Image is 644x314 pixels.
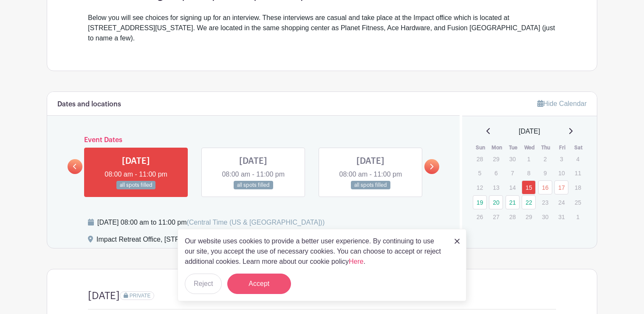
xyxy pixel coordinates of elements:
[571,210,585,223] p: 1
[538,166,552,180] p: 9
[97,217,325,228] div: [DATE] 08:00 am to 11:00 pm
[505,143,522,152] th: Tue
[489,210,503,223] p: 27
[538,210,552,223] p: 30
[522,152,536,166] p: 1
[554,166,568,180] p: 10
[349,258,364,265] a: Here
[571,196,585,209] p: 25
[571,166,585,180] p: 11
[88,290,120,302] h4: [DATE]
[489,166,503,180] p: 6
[489,195,503,209] a: 20
[506,195,520,209] a: 21
[185,236,446,267] p: Our website uses cookies to provide a better user experience. By continuing to use our site, you ...
[538,180,552,194] a: 16
[489,143,505,152] th: Mon
[538,196,552,209] p: 23
[472,143,489,152] th: Sun
[506,181,520,194] p: 14
[554,210,568,223] p: 31
[538,152,552,166] p: 2
[185,274,222,294] button: Reject
[571,152,585,166] p: 4
[473,166,487,180] p: 5
[227,274,291,294] button: Accept
[489,152,503,166] p: 29
[521,143,538,152] th: Wed
[473,195,487,209] a: 19
[522,210,536,223] p: 29
[82,136,424,144] h6: Event Dates
[88,13,556,43] div: Below you will see choices for signing up for an interview. These interviews are casual and take ...
[554,196,568,209] p: 24
[96,234,269,248] div: Impact Retreat Office, [STREET_ADDRESS][US_STATE]
[506,152,520,166] p: 30
[506,166,520,180] p: 7
[537,100,587,107] a: Hide Calendar
[506,210,520,223] p: 28
[538,143,554,152] th: Thu
[554,152,568,166] p: 3
[57,100,121,108] h6: Dates and locations
[130,293,151,299] span: PRIVATE
[522,180,536,194] a: 15
[473,210,487,223] p: 26
[455,239,460,244] img: close_button-5f87c8562297e5c2d7936805f587ecaba9071eb48480494691a3f1689db116b3.svg
[519,126,540,137] span: [DATE]
[554,143,571,152] th: Fri
[571,143,587,152] th: Sat
[571,181,585,194] p: 18
[473,152,487,166] p: 28
[554,180,568,194] a: 17
[473,181,487,194] p: 12
[522,166,536,180] p: 8
[186,219,325,226] span: (Central Time (US & [GEOGRAPHIC_DATA]))
[522,195,536,209] a: 22
[489,181,503,194] p: 13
